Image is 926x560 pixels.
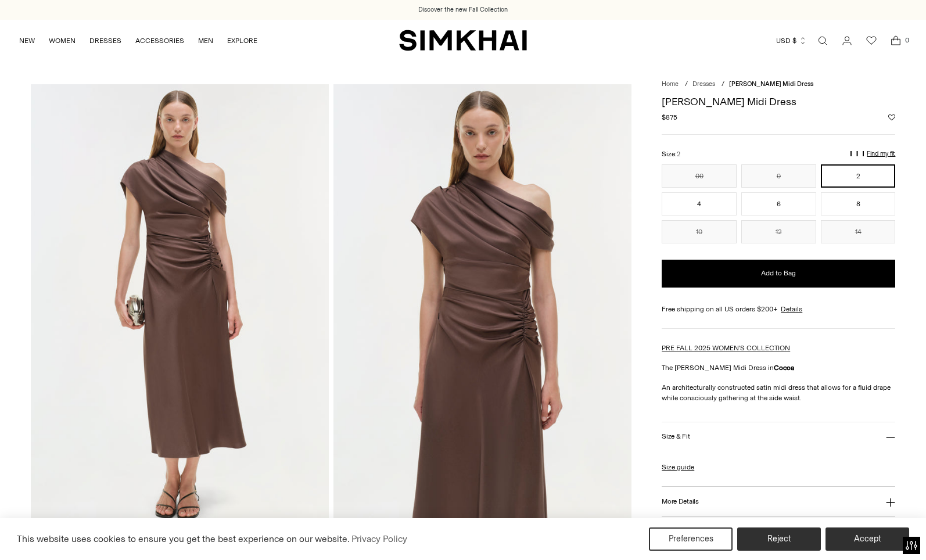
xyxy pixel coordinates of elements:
a: Home [662,80,679,88]
span: Add to Bag [761,268,796,278]
button: 6 [741,192,816,216]
p: The [PERSON_NAME] Midi Dress in [662,362,895,373]
button: More Details [662,487,895,516]
button: Add to Bag [662,260,895,288]
span: This website uses cookies to ensure you get the best experience on our website. [17,533,350,544]
div: Free shipping on all US orders $200+ [662,304,895,314]
nav: breadcrumbs [662,80,895,89]
button: 8 [821,192,896,216]
button: 14 [821,220,896,243]
p: An architecturally constructed satin midi dress that allows for a fluid drape while consciously g... [662,382,895,403]
strong: Cocoa [774,364,794,372]
a: Wishlist [860,29,883,52]
label: Size: [662,149,680,160]
h3: More Details [662,498,698,505]
a: Privacy Policy (opens in a new tab) [350,530,409,548]
a: Open search modal [811,29,834,52]
a: Open cart modal [884,29,907,52]
button: Preferences [649,527,733,551]
a: DRESSES [89,28,121,53]
button: 12 [741,220,816,243]
button: Shipping & Returns [662,517,895,547]
div: / [722,80,724,89]
img: Joanna Satin Midi Dress [333,84,631,532]
button: 10 [662,220,737,243]
a: PRE FALL 2025 WOMEN'S COLLECTION [662,344,790,352]
a: Size guide [662,462,694,472]
span: [PERSON_NAME] Midi Dress [729,80,813,88]
button: Reject [737,527,821,551]
button: 00 [662,164,737,188]
a: Discover the new Fall Collection [418,5,508,15]
a: SIMKHAI [399,29,527,52]
h3: Size & Fit [662,433,690,440]
button: 2 [821,164,896,188]
button: Size & Fit [662,422,895,452]
a: MEN [198,28,213,53]
span: $875 [662,112,677,123]
a: WOMEN [49,28,76,53]
img: Joanna Satin Midi Dress [31,84,329,532]
a: ACCESSORIES [135,28,184,53]
h1: [PERSON_NAME] Midi Dress [662,96,895,107]
button: Accept [825,527,909,551]
div: / [685,80,688,89]
a: Details [781,304,802,314]
button: 4 [662,192,737,216]
span: 0 [902,35,912,45]
a: Go to the account page [835,29,859,52]
button: Add to Wishlist [888,114,895,121]
button: USD $ [776,28,807,53]
button: 0 [741,164,816,188]
a: NEW [19,28,35,53]
a: EXPLORE [227,28,257,53]
iframe: Sign Up via Text for Offers [9,516,117,551]
a: Dresses [692,80,715,88]
span: 2 [677,150,680,158]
